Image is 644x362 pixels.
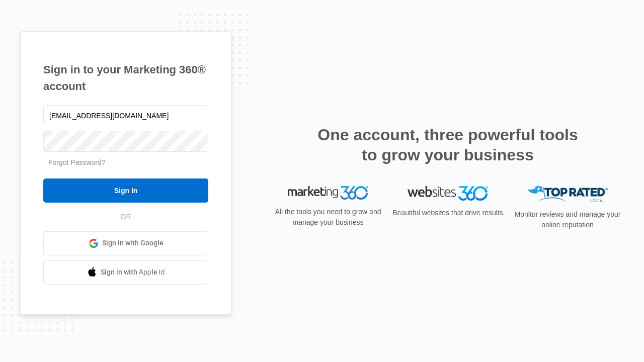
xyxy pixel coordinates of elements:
[114,212,138,222] span: OR
[48,158,106,166] a: Forgot Password?
[43,260,208,285] a: Sign in with Apple Id
[43,61,208,95] h1: Sign in to your Marketing 360® account
[314,125,581,165] h2: One account, three powerful tools to grow your business
[511,209,624,230] p: Monitor reviews and manage your online reputation
[102,238,164,248] span: Sign in with Google
[43,105,208,126] input: Email
[272,207,384,228] p: All the tools you need to grow and manage your business
[101,267,165,278] span: Sign in with Apple Id
[408,186,488,201] img: Websites 360
[43,231,208,255] a: Sign in with Google
[43,178,208,203] input: Sign In
[527,186,608,203] img: Top Rated Local
[391,208,504,218] p: Beautiful websites that drive results
[288,186,368,200] img: Marketing 360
